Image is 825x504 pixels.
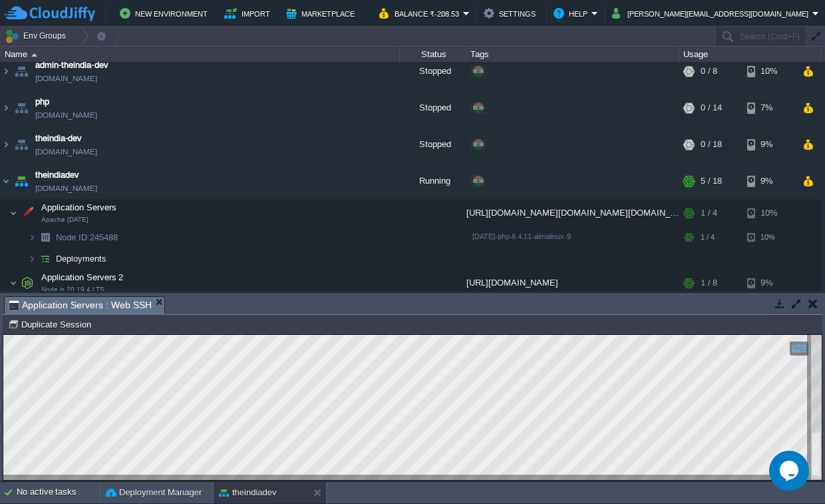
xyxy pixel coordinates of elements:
[379,5,463,21] button: Balance ₹-208.53
[484,5,540,21] button: Settings
[17,482,100,503] div: No active tasks
[747,53,790,89] div: 10%
[106,486,202,499] button: Deployment Manager
[747,270,790,296] div: 9%
[35,182,97,195] a: [DOMAIN_NAME]
[35,95,49,109] a: php
[747,126,790,162] div: 9%
[701,200,717,226] div: 1 / 4
[747,200,790,226] div: 10%
[28,248,36,269] img: AMDAwAAAACH5BAEAAAAALAAAAAABAAEAAAICRAEAOw==
[1,90,11,126] img: AMDAwAAAACH5BAEAAAAALAAAAAABAAEAAAICRAEAOw==
[9,270,17,296] img: AMDAwAAAACH5BAEAAAAALAAAAAABAAEAAAICRAEAOw==
[224,5,274,21] button: Import
[286,5,359,21] button: Marketplace
[8,318,95,330] button: Duplicate Session
[1,53,11,89] img: AMDAwAAAACH5BAEAAAAALAAAAAABAAEAAAICRAEAOw==
[12,163,31,199] img: AMDAwAAAACH5BAEAAAAALAAAAAABAAEAAAICRAEAOw==
[769,451,812,491] iframe: chat widget
[35,72,97,85] a: [DOMAIN_NAME]
[400,90,466,126] div: Stopped
[701,90,722,126] div: 0 / 14
[41,216,88,224] span: Apache [DATE]
[554,5,591,21] button: Help
[35,145,97,158] a: [DOMAIN_NAME]
[12,53,31,89] img: AMDAwAAAACH5BAEAAAAALAAAAAABAAEAAAICRAEAOw==
[1,163,11,199] img: AMDAwAAAACH5BAEAAAAALAAAAAABAAEAAAICRAEAOw==
[219,486,277,499] button: theindiadev
[466,200,679,226] div: [URL][DOMAIN_NAME][DOMAIN_NAME][DOMAIN_NAME]
[55,232,120,243] a: Node ID:245488
[1,47,399,62] div: Name
[18,200,37,226] img: AMDAwAAAACH5BAEAAAAALAAAAAABAAEAAAICRAEAOw==
[9,297,152,314] span: Application Servers : Web SSH
[28,227,36,248] img: AMDAwAAAACH5BAEAAAAALAAAAAABAAEAAAICRAEAOw==
[41,286,104,294] span: Node.js 20.19.4 LTS
[747,90,790,126] div: 7%
[612,5,812,21] button: [PERSON_NAME][EMAIL_ADDRESS][DOMAIN_NAME]
[472,232,571,240] span: [DATE]-php-8.4.11-almalinux-9
[18,270,37,296] img: AMDAwAAAACH5BAEAAAAALAAAAAABAAEAAAICRAEAOw==
[747,227,790,248] div: 10%
[40,202,118,213] span: Application Servers
[1,126,11,162] img: AMDAwAAAACH5BAEAAAAALAAAAAABAAEAAAICRAEAOw==
[31,53,37,57] img: AMDAwAAAACH5BAEAAAAALAAAAAABAAEAAAICRAEAOw==
[36,248,55,269] img: AMDAwAAAACH5BAEAAAAALAAAAAABAAEAAAICRAEAOw==
[701,227,715,248] div: 1 / 4
[35,132,82,145] a: theindia-dev
[55,232,120,243] span: 245488
[5,5,95,22] img: CloudJiffy
[680,47,820,62] div: Usage
[40,202,118,212] a: Application ServersApache [DATE]
[120,5,212,21] button: New Environment
[12,90,31,126] img: AMDAwAAAACH5BAEAAAAALAAAAAABAAEAAAICRAEAOw==
[9,200,17,226] img: AMDAwAAAACH5BAEAAAAALAAAAAABAAEAAAICRAEAOw==
[466,270,679,296] div: [URL][DOMAIN_NAME]
[400,126,466,162] div: Stopped
[401,47,466,62] div: Status
[35,109,97,122] a: [DOMAIN_NAME]
[55,253,108,264] a: Deployments
[35,59,108,72] a: admin-theindia-dev
[36,227,55,248] img: AMDAwAAAACH5BAEAAAAALAAAAAABAAEAAAICRAEAOw==
[5,27,71,45] button: Env Groups
[40,272,125,283] span: Application Servers 2
[701,126,722,162] div: 0 / 18
[701,270,717,296] div: 1 / 8
[701,163,722,199] div: 5 / 18
[467,47,679,62] div: Tags
[12,126,31,162] img: AMDAwAAAACH5BAEAAAAALAAAAAABAAEAAAICRAEAOw==
[400,163,466,199] div: Running
[40,272,125,282] a: Application Servers 2Node.js 20.19.4 LTS
[400,53,466,89] div: Stopped
[35,168,79,182] a: theindiadev
[56,232,90,242] span: Node ID:
[701,53,717,89] div: 0 / 8
[747,163,790,199] div: 9%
